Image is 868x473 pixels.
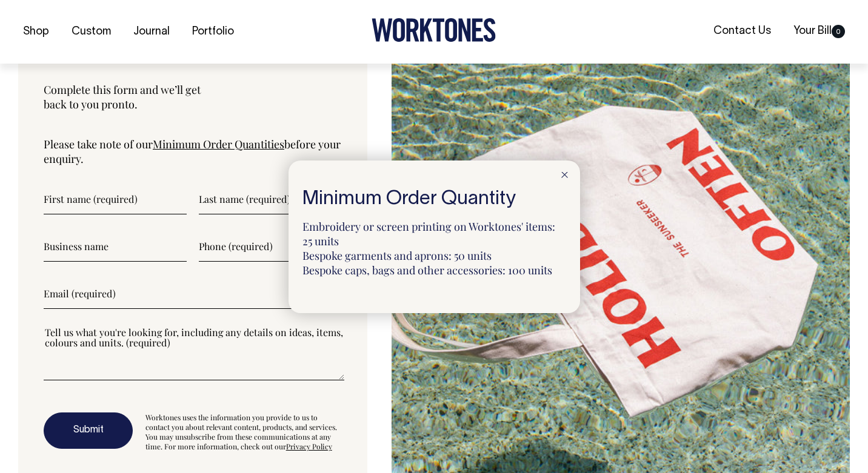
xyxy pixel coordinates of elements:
a: Journal [129,22,175,42]
a: Portfolio [187,22,239,42]
h5: Minimum Order Quantity [302,188,566,210]
p: Embroidery or screen printing on Worktones' items: 25 units Bespoke garments and aprons: 50 units... [302,219,566,277]
a: Shop [18,22,54,42]
a: Custom [67,22,116,42]
span: 0 [832,25,845,38]
a: Contact Us [709,21,776,41]
a: Your Bill0 [789,21,850,41]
